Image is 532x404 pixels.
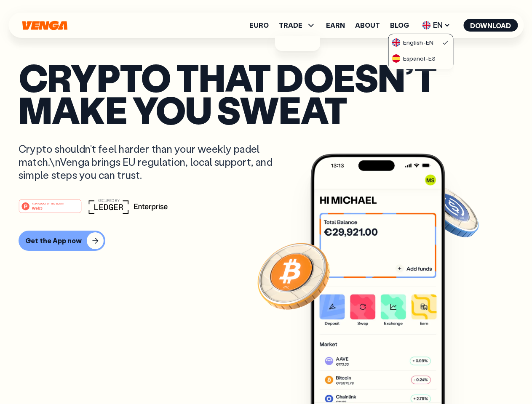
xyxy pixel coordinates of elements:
button: Download [463,19,518,32]
a: #1 PRODUCT OF THE MONTHWeb3 [19,204,82,215]
div: Español - ES [392,54,436,63]
span: TRADE [279,22,302,29]
a: Earn [326,22,345,29]
tspan: Web3 [32,205,43,210]
p: Crypto that doesn’t make you sweat [19,61,513,125]
tspan: #1 PRODUCT OF THE MONTH [32,202,64,205]
a: Euro [249,22,269,29]
a: Blog [390,22,409,29]
img: USDC coin [420,181,481,242]
img: flag-es [392,54,401,63]
span: EN [419,19,453,32]
a: About [355,22,380,29]
p: Crypto shouldn’t feel harder than your weekly padel match.\nVenga brings EU regulation, local sup... [19,142,285,182]
a: flag-esEspañol-ES [389,50,453,66]
a: flag-ukEnglish-EN [389,34,453,50]
div: English - EN [392,38,433,47]
img: flag-uk [392,38,401,47]
img: Bitcoin [256,238,331,314]
button: Get the App now [19,231,105,251]
svg: Home [21,21,68,30]
span: TRADE [279,20,316,30]
div: Get the App now [25,237,82,245]
img: flag-uk [422,21,430,29]
a: Get the App now [19,231,513,251]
